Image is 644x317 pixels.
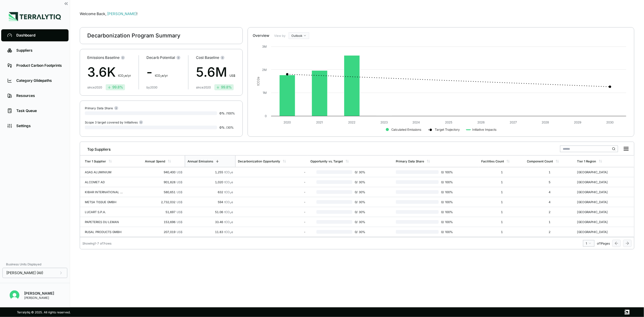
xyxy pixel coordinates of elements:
span: tCO e [224,230,233,234]
div: Overview [253,33,269,38]
div: Category Glidepaths [16,78,62,83]
div: Welcome Back, [80,11,634,16]
div: 1 [481,230,522,234]
tspan: 2 [257,78,260,80]
span: 0 % [219,126,225,129]
div: 33.46 [187,220,233,224]
sub: 2 [230,232,231,234]
div: [PERSON_NAME] [24,296,54,299]
div: 2 [527,230,572,234]
div: Component Count [527,159,553,163]
div: - [238,210,306,214]
div: - [238,200,306,204]
span: 0 / 100 % [439,190,454,194]
text: 2027 [510,120,517,124]
div: [PERSON_NAME] [24,291,54,296]
div: Task Queue [16,108,62,113]
span: tCO e [224,220,233,224]
div: Annual Spend [145,159,165,163]
div: 1 [527,220,572,224]
div: 1 [527,170,572,174]
div: [GEOGRAPHIC_DATA] [577,170,616,174]
span: tCO e [224,170,233,174]
div: 5.6M [196,62,235,82]
img: Logo [9,12,61,21]
span: 0 / 30 % [352,170,368,174]
div: [GEOGRAPHIC_DATA] [577,210,616,214]
span: 0 / 30 % [352,220,368,224]
text: 0 [265,114,267,118]
span: US$ [177,170,182,174]
sub: 2 [160,75,162,78]
span: ! [136,11,137,16]
span: US$ [177,210,182,214]
div: [GEOGRAPHIC_DATA] [577,200,616,204]
text: 2M [262,68,267,72]
sub: 2 [230,182,231,184]
div: 594 [187,200,233,204]
text: 2030 [607,120,614,124]
div: Scope 3 target covered by Initiatives [85,120,143,124]
text: 3M [262,45,267,48]
span: tCO e [224,190,233,194]
div: 1 [481,210,522,214]
div: since 2020 [196,85,211,89]
text: Calculated Emissions [391,128,421,131]
text: 2029 [574,120,582,124]
span: 0 / 30 % [352,210,368,214]
text: 2024 [413,120,420,124]
text: 2026 [477,120,485,124]
span: 0 / 30 % [352,200,368,204]
text: 2022 [348,120,355,124]
span: US$ [177,190,182,194]
div: ASAS ALUMINIUM [85,170,123,174]
div: 99.8 % [107,85,123,90]
span: US$ [177,220,182,224]
div: 1 [481,190,522,194]
div: Primary Data Share [85,106,118,110]
span: / 100 % [226,111,235,115]
div: Emissions Baseline [87,55,131,60]
span: 0 % [219,111,225,115]
div: 632 [187,190,233,194]
div: by 2030 [146,85,157,89]
div: - [238,220,306,224]
text: 1M [263,91,267,94]
div: Tier 1 Supplier [85,159,106,163]
div: Suppliers [16,48,62,53]
button: 1 [583,240,594,247]
sub: 2 [230,202,231,204]
div: Top Suppliers [82,145,111,152]
img: Mridul Gupta [10,290,19,300]
div: [GEOGRAPHIC_DATA] [577,180,616,184]
text: Initiative Impacts [473,128,497,132]
div: 1 [586,242,592,245]
text: 2021 [316,120,323,124]
span: US$ [177,180,182,184]
div: 207,019 [145,230,182,234]
span: 0 / 100 % [439,200,454,204]
sub: 2 [230,172,231,175]
div: - [238,180,306,184]
div: 1 [481,170,522,174]
sub: 2 [230,222,231,224]
span: US$ [229,74,235,77]
div: 580,651 [145,190,182,194]
div: Dashboard [16,33,62,38]
span: t CO e/yr [118,74,131,77]
div: [GEOGRAPHIC_DATA] [577,220,616,224]
div: Resources [16,93,62,98]
span: 0 / 100 % [439,220,454,224]
div: Showing 1 - 7 of 7 rows [82,242,111,245]
div: METSA TISSUE GMBH [85,200,123,204]
div: 1,020 [187,180,233,184]
div: 1 [481,200,522,204]
div: ALCOMET AD [85,180,123,184]
text: Target Trajectory [435,128,460,132]
div: Product Carbon Footprints [16,63,62,68]
div: PAPETERIES DU LEMAN [85,220,123,224]
div: 3.6K [87,62,131,82]
button: Outlook [289,32,309,39]
div: Annual Emissions [187,159,213,163]
span: 0 / 100 % [439,210,454,214]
